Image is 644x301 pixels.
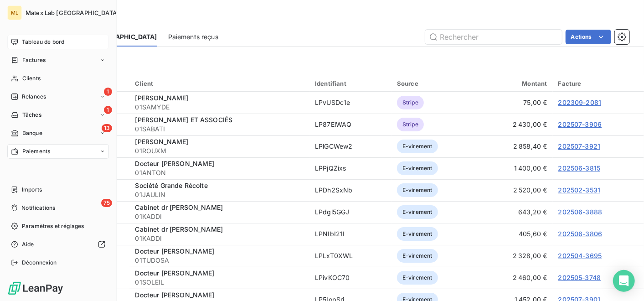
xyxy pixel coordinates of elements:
a: Clients [7,71,109,86]
span: Stripe [397,96,424,109]
img: Logo LeanPay [7,281,64,296]
span: Déconnexion [22,259,57,267]
a: 202505-3748 [558,274,601,281]
span: Docteur [PERSON_NAME] [135,160,214,167]
span: [PERSON_NAME] [135,94,188,102]
td: 2 460,00 € [477,267,552,289]
div: Montant [483,80,547,87]
span: E-virement [397,161,438,175]
div: ML [7,5,22,20]
span: Cabinet dr [PERSON_NAME] [135,203,223,211]
span: Notifications [21,204,55,212]
div: Open Intercom Messenger [613,270,635,292]
span: Relances [22,93,46,101]
span: Tableau de bord [22,38,64,46]
span: E-virement [397,140,438,153]
span: 01SABATI [135,125,304,134]
a: Factures [7,53,109,67]
a: 1Tâches [7,108,109,122]
span: Clients [22,74,41,83]
span: Docteur [PERSON_NAME] [135,269,214,277]
td: 1 400,00 € [477,157,552,179]
td: 2 430,00 € [477,114,552,135]
a: 202309-2081 [558,99,602,106]
span: 1 [104,88,112,96]
td: LPLxT0XWL [309,245,392,267]
span: Paramètres et réglages [22,222,84,230]
div: Facture [558,80,639,87]
div: Identifiant [315,80,386,87]
span: Docteur [PERSON_NAME] [135,247,214,255]
span: Tâches [22,111,41,119]
span: Docteur [PERSON_NAME] [135,291,214,299]
span: E-virement [397,183,438,197]
span: 01KADDI [135,234,304,243]
span: Paiements [22,147,50,156]
span: 75 [101,199,112,207]
span: 01ANTON [135,168,304,177]
span: 1 [104,106,112,114]
a: 1Relances [7,89,109,104]
span: E-virement [397,249,438,263]
span: [PERSON_NAME] ET ASSOCIÉS [135,116,232,124]
span: 13 [102,124,112,132]
td: LPPjQZixs [309,157,392,179]
td: LPdgl5GGJ [309,201,392,223]
span: 01SAMYDE [135,103,304,112]
td: LPivKOC70 [309,267,392,289]
span: Aide [22,240,34,249]
span: 01SOLEIL [135,278,304,287]
a: 202502-3531 [558,186,601,194]
span: 01KADDI [135,212,304,221]
span: Société Grande Récolte [135,182,207,189]
a: 202506-3888 [558,208,603,216]
span: Matex Lab [GEOGRAPHIC_DATA] [26,9,119,16]
div: Source [397,80,472,87]
td: 2 328,00 € [477,245,552,267]
a: Tableau de bord [7,35,109,49]
span: Banque [22,129,42,137]
span: Stripe [397,118,424,131]
td: LPDh2SxNb [309,179,392,201]
span: E-virement [397,227,438,241]
td: 2 858,40 € [477,135,552,157]
a: Paiements [7,144,109,159]
input: Rechercher [425,30,562,44]
span: 01ROUXM [135,146,304,156]
a: 202506-3815 [558,164,601,172]
span: 01TUDOSA [135,256,304,265]
span: E-virement [397,205,438,219]
a: 202506-3806 [558,230,603,238]
span: Factures [22,56,46,64]
td: LPvUSDc1e [309,92,392,114]
td: 643,20 € [477,201,552,223]
a: 13Banque [7,126,109,140]
td: 405,60 € [477,223,552,245]
span: Imports [22,186,42,194]
td: 2 520,00 € [477,179,552,201]
a: 202507-3921 [558,142,601,150]
span: Cabinet dr [PERSON_NAME] [135,225,223,233]
button: Actions [566,30,611,44]
span: [PERSON_NAME] [135,138,188,145]
span: E-virement [397,271,438,285]
a: Aide [7,237,109,252]
td: LPNIbI21I [309,223,392,245]
div: Client [135,80,304,87]
span: Paiements reçus [168,32,218,42]
a: 202504-3695 [558,252,602,259]
a: Paramètres et réglages [7,219,109,234]
a: 202507-3906 [558,120,602,128]
td: LP87ElWAQ [309,114,392,135]
span: 01JAULIN [135,190,304,199]
td: 75,00 € [477,92,552,114]
a: Imports [7,182,109,197]
td: LPlGCWew2 [309,135,392,157]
